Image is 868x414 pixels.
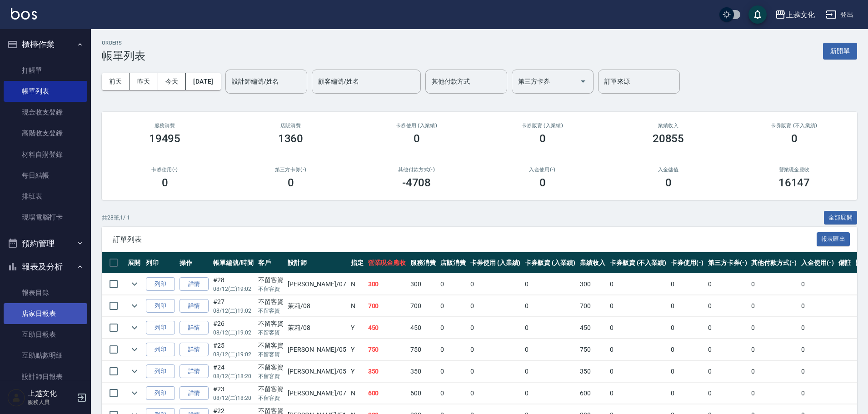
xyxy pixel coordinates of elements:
[665,176,672,189] h3: 0
[211,274,256,295] td: #28
[749,339,799,360] td: 0
[523,295,578,317] td: 0
[211,252,256,274] th: 帳單編號/時間
[608,317,668,339] td: 0
[128,364,141,378] button: expand row
[349,383,366,404] td: N
[180,321,209,335] a: 詳情
[146,364,175,379] button: 列印
[239,123,343,129] h2: 店販消費
[438,339,468,360] td: 0
[490,123,594,129] h2: 卡券販賣 (入業績)
[4,144,87,165] a: 材料自購登錄
[130,73,158,90] button: 昨天
[523,339,578,360] td: 0
[668,295,706,317] td: 0
[668,383,706,404] td: 0
[146,277,175,291] button: 列印
[149,132,181,145] h3: 19495
[186,73,220,90] button: [DATE]
[778,176,810,189] h3: 16147
[468,252,523,274] th: 卡券使用 (入業績)
[824,211,858,225] button: 全部展開
[490,167,594,173] h2: 入金使用(-)
[749,317,799,339] td: 0
[4,60,87,81] a: 打帳單
[180,364,209,379] a: 詳情
[408,339,438,360] td: 750
[4,255,87,279] button: 報表及分析
[608,339,668,360] td: 0
[177,252,211,274] th: 操作
[211,361,256,382] td: #24
[146,299,175,313] button: 列印
[578,361,608,382] td: 350
[608,383,668,404] td: 0
[256,252,286,274] th: 客戶
[28,389,74,398] h5: 上越文化
[402,176,431,189] h3: -4708
[258,341,284,350] div: 不留客資
[4,81,87,102] a: 帳單列表
[349,361,366,382] td: Y
[408,361,438,382] td: 350
[523,252,578,274] th: 卡券販賣 (入業績)
[258,350,284,359] p: 不留客資
[414,132,420,145] h3: 0
[823,43,857,60] button: 新開單
[4,123,87,144] a: 高階收支登錄
[102,73,130,90] button: 前天
[408,274,438,295] td: 300
[258,307,284,315] p: 不留客資
[4,102,87,123] a: 現金收支登錄
[742,167,846,173] h2: 營業現金應收
[113,167,217,173] h2: 卡券使用(-)
[285,274,348,295] td: [PERSON_NAME] /07
[836,252,853,274] th: 備註
[668,252,706,274] th: 卡券使用(-)
[578,274,608,295] td: 300
[211,317,256,339] td: #26
[799,361,836,382] td: 0
[616,167,720,173] h2: 入金儲值
[578,383,608,404] td: 600
[706,252,749,274] th: 第三方卡券(-)
[799,252,836,274] th: 入金使用(-)
[408,317,438,339] td: 450
[438,252,468,274] th: 店販消費
[438,317,468,339] td: 0
[817,232,850,246] button: 報表匯出
[578,252,608,274] th: 業績收入
[523,317,578,339] td: 0
[180,343,209,357] a: 詳情
[408,252,438,274] th: 服務消費
[799,383,836,404] td: 0
[258,363,284,372] div: 不留客資
[616,123,720,129] h2: 業績收入
[213,307,254,315] p: 08/12 (二) 19:02
[349,252,366,274] th: 指定
[799,317,836,339] td: 0
[4,232,87,255] button: 預約管理
[213,285,254,293] p: 08/12 (二) 19:02
[285,383,348,404] td: [PERSON_NAME] /07
[668,361,706,382] td: 0
[468,361,523,382] td: 0
[576,74,590,89] button: Open
[213,329,254,337] p: 08/12 (二) 19:02
[213,350,254,359] p: 08/12 (二) 19:02
[4,186,87,207] a: 排班表
[608,361,668,382] td: 0
[468,339,523,360] td: 0
[823,46,857,55] a: 新開單
[4,324,87,345] a: 互助日報表
[366,339,409,360] td: 750
[668,339,706,360] td: 0
[258,319,284,329] div: 不留客資
[258,285,284,293] p: 不留客資
[799,339,836,360] td: 0
[608,295,668,317] td: 0
[128,321,141,334] button: expand row
[539,132,546,145] h3: 0
[180,386,209,400] a: 詳情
